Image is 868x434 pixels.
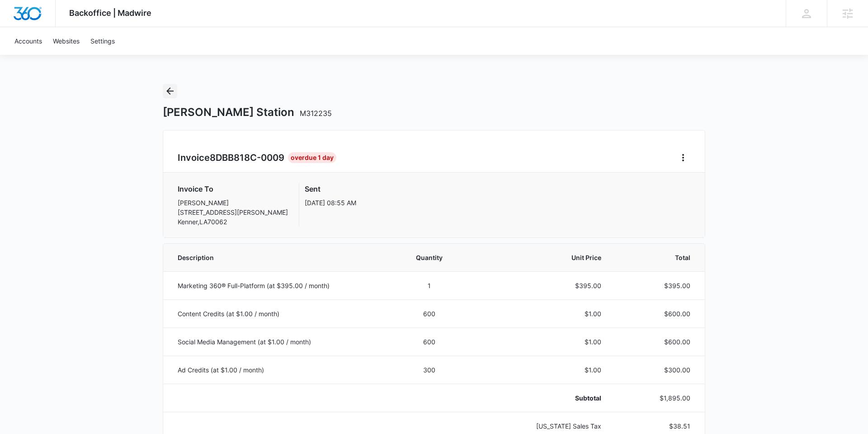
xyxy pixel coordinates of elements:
p: Marketing 360® Full-Platform (at $395.00 / month) [178,281,378,290]
span: M312235 [300,109,332,118]
p: Social Media Management (at $1.00 / month) [178,337,378,347]
span: Quantity [400,253,458,262]
span: Backoffice | Madwire [69,8,151,18]
p: [DATE] 08:55 AM [305,198,356,207]
p: $395.00 [480,281,602,290]
button: Home [676,150,690,165]
h2: Invoice [178,151,288,164]
h3: Invoice To [178,183,288,194]
p: $1.00 [480,365,602,375]
a: Websites [47,27,85,55]
span: Description [178,253,378,262]
p: $395.00 [623,281,690,290]
td: 600 [389,328,469,356]
h1: [PERSON_NAME] Station [163,106,332,119]
button: Back [163,84,177,98]
p: [US_STATE] Sales Tax [480,421,602,431]
td: 1 [389,271,469,299]
p: $600.00 [623,309,690,318]
p: $300.00 [623,365,690,375]
p: Ad Credits (at $1.00 / month) [178,365,378,375]
a: Settings [85,27,120,55]
p: $600.00 [623,337,690,347]
td: 600 [389,299,469,328]
p: Content Credits (at $1.00 / month) [178,309,378,318]
span: 8DBB818C-0009 [210,152,284,163]
div: Overdue 1 Day [288,152,336,163]
p: $1,895.00 [623,393,690,403]
p: $1.00 [480,309,602,318]
span: Unit Price [480,253,602,262]
td: 300 [389,356,469,384]
p: Subtotal [480,393,602,403]
a: Accounts [9,27,47,55]
span: Total [623,253,690,262]
p: $1.00 [480,337,602,347]
h3: Sent [305,183,356,194]
p: $38.51 [623,421,690,431]
p: [PERSON_NAME] [STREET_ADDRESS][PERSON_NAME] Kenner , LA 70062 [178,198,288,227]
